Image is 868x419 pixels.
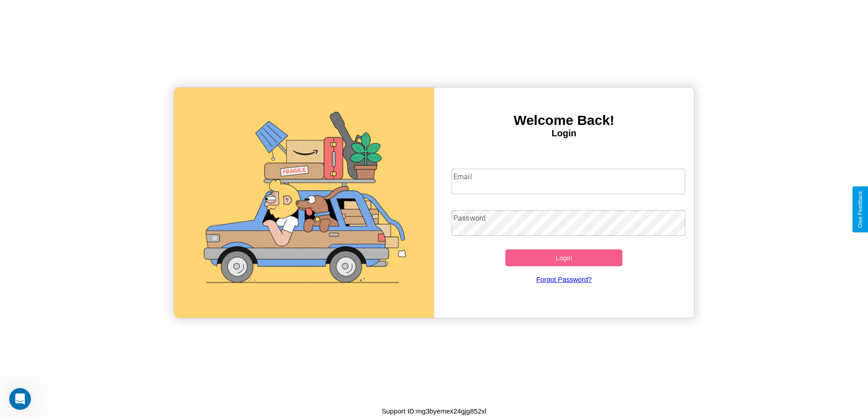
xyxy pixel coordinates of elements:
[505,249,622,266] button: Login
[174,88,434,318] img: gif
[857,191,863,228] div: Give Feedback
[9,388,31,410] iframe: Intercom live chat
[447,266,681,292] a: Forgot Password?
[434,113,694,128] h3: Welcome Back!
[381,405,486,417] p: Support ID: mg3byemex24gjg852xl
[434,128,694,139] h4: Login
